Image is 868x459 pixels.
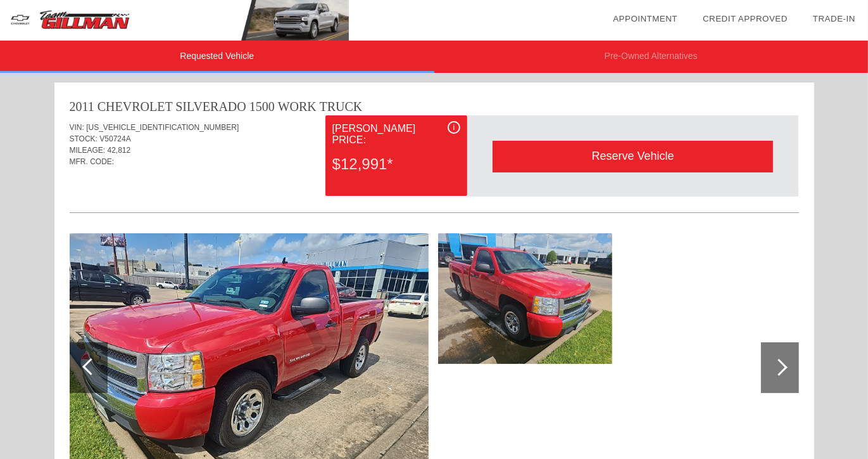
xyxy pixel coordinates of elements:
[438,233,612,364] img: b3fb3acecffb8ef3055240b4fd864843.jpg
[703,14,788,23] a: Credit Approved
[613,14,677,23] a: Appointment
[70,175,799,195] div: Quoted on [DATE] 8:35:41 PM
[493,141,773,172] div: Reserve Vehicle
[108,146,131,155] span: 42,812
[70,157,115,166] span: MFR. CODE:
[86,123,239,132] span: [US_VEHICLE_IDENTIFICATION_NUMBER]
[453,123,455,132] span: i
[70,146,106,155] span: MILEAGE:
[70,123,84,132] span: VIN:
[332,148,460,181] div: $12,991*
[278,98,363,115] div: WORK TRUCK
[70,98,275,115] div: 2011 CHEVROLET SILVERADO 1500
[99,134,130,143] span: V50724A
[70,134,97,143] span: STOCK:
[813,14,855,23] a: Trade-In
[332,121,460,148] div: [PERSON_NAME] Price:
